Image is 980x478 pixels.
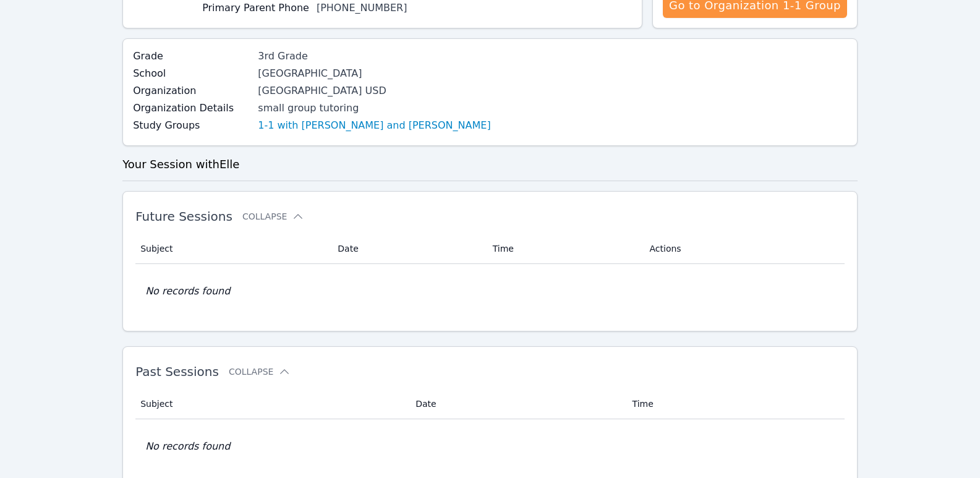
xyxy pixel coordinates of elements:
h3: Your Session with Elle [122,156,858,173]
div: small group tutoring [258,101,490,116]
td: No records found [135,264,845,318]
span: Past Sessions [135,364,219,379]
label: Organization Details [133,101,250,116]
th: Time [485,234,642,264]
td: No records found [135,419,845,474]
button: Collapse [242,210,304,223]
label: Grade [133,49,250,64]
button: Collapse [229,365,291,378]
th: Subject [135,234,330,264]
div: [GEOGRAPHIC_DATA] USD [258,83,490,98]
a: [PHONE_NUMBER] [317,2,407,14]
span: Future Sessions [135,209,232,224]
div: 3rd Grade [258,49,490,64]
th: Date [330,234,485,264]
label: Primary Parent Phone [202,1,309,15]
th: Actions [642,234,844,264]
th: Subject [135,389,408,419]
th: Time [625,389,845,419]
th: Date [408,389,624,419]
label: School [133,66,250,81]
a: 1-1 with [PERSON_NAME] and [PERSON_NAME] [258,118,490,133]
label: Organization [133,83,250,98]
div: [GEOGRAPHIC_DATA] [258,66,490,81]
label: Study Groups [133,118,250,133]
